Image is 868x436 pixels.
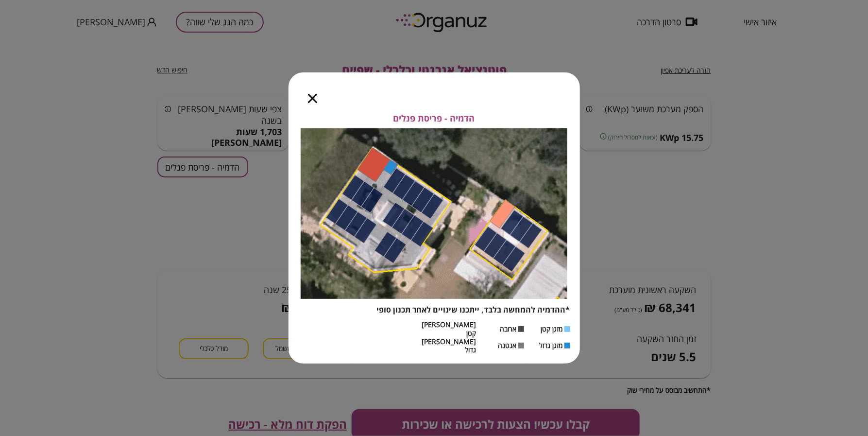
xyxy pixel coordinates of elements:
span: מזגן גדול [540,341,563,349]
span: [PERSON_NAME] קטן [422,320,477,337]
span: הדמיה - פריסת פנלים [393,113,475,124]
span: *ההדמיה להמחשה בלבד, ייתכנו שינויים לאחר תכנון סופי [377,304,570,315]
span: ארובה [500,325,517,333]
span: [PERSON_NAME] גדול [422,337,477,354]
span: מזגן קטן [541,325,563,333]
span: אנטנה [498,341,517,349]
img: Panels layout [301,128,567,299]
